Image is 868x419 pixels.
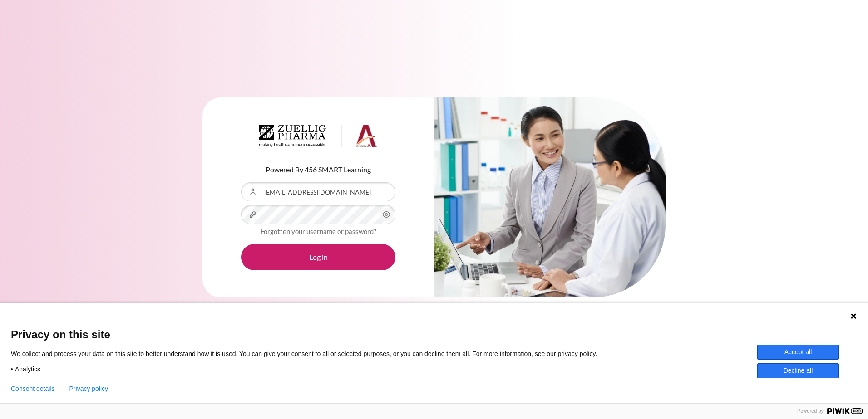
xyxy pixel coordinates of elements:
button: Accept all [757,345,839,360]
button: Consent details [11,385,55,392]
a: Forgotten your username or password? [261,227,376,235]
p: Powered By 456 SMART Learning [241,164,395,175]
img: Architeck [259,125,377,147]
span: Analytics [15,365,40,373]
span: Privacy on this site [11,328,857,341]
button: Log in [241,244,395,270]
p: We collect and process your data on this site to better understand how it is used. You can give y... [11,350,611,358]
button: Decline all [757,363,839,378]
input: Username or Email Address [241,182,395,201]
a: Privacy policy [69,385,108,392]
span: Powered by [794,408,827,414]
a: Architeck [259,125,377,151]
